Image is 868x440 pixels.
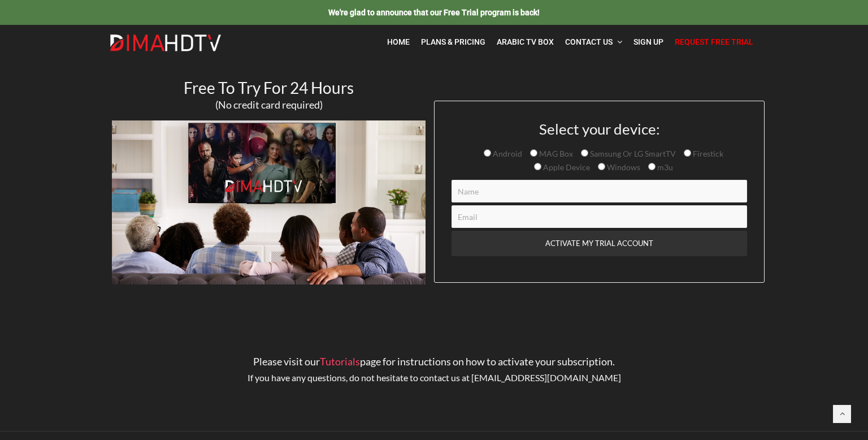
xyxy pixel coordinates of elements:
span: MAG Box [537,149,573,158]
span: Arabic TV Box [497,37,554,46]
img: Dima HDTV [109,34,222,52]
input: Android [484,149,491,157]
a: Plans & Pricing [415,31,491,54]
input: Firestick [684,149,691,157]
input: ACTIVATE MY TRIAL ACCOUNT [452,231,747,256]
span: (No credit card required) [215,98,323,111]
a: We're glad to announce that our Free Trial program is back! [328,7,540,17]
span: Windows [605,162,640,172]
span: Firestick [691,149,723,158]
form: Contact form [443,121,756,282]
input: Windows [598,163,605,170]
a: Request Free Trial [669,31,759,54]
span: Samsung Or LG SmartTV [588,149,676,158]
a: Arabic TV Box [491,31,559,54]
input: m3u [648,163,656,170]
span: Free To Try For 24 Hours [184,78,354,97]
span: m3u [656,162,673,172]
span: Please visit our page for instructions on how to activate your subscription. [253,355,615,368]
span: Plans & Pricing [421,37,485,46]
input: Samsung Or LG SmartTV [581,149,588,157]
span: Apple Device [541,162,590,172]
span: Android [491,149,522,158]
span: If you have any questions, do not hesitate to contact us at [EMAIL_ADDRESS][DOMAIN_NAME] [248,372,621,383]
a: Contact Us [559,31,628,54]
a: Sign Up [628,31,669,54]
input: Apple Device [534,163,541,170]
a: Back to top [833,405,851,423]
span: Select your device: [539,120,660,138]
span: Request Free Trial [675,37,753,46]
span: Contact Us [565,37,613,46]
input: MAG Box [530,149,537,157]
input: Name [452,180,747,202]
span: Home [387,37,410,46]
a: Home [381,31,415,54]
span: We're glad to announce that our Free Trial program is back! [328,8,540,17]
span: Sign Up [633,37,663,46]
input: Email [452,205,747,228]
a: Tutorials [320,355,360,368]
